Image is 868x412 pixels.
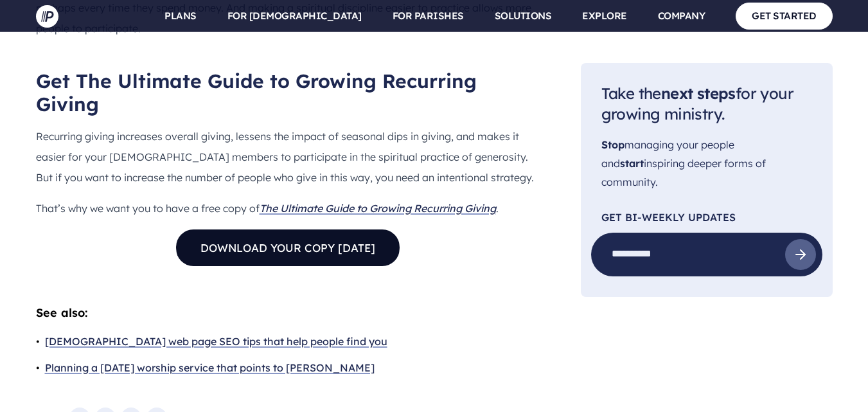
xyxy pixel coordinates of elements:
[36,198,540,219] p: That’s why we want you to have a free copy of .
[601,84,793,124] span: Take the for your growing ministry.
[661,84,736,103] span: next steps
[36,126,540,188] p: Recurring giving increases overall giving, lessens the impact of seasonal dips in giving, and mak...
[620,157,644,170] span: start
[36,69,540,116] h2: Get The Ultimate Guide to Growing Recurring Giving
[175,229,400,267] a: DOWNLOAD YOUR COPY [DATE]
[45,359,375,377] a: Planning a [DATE] worship service that points to [PERSON_NAME]
[36,359,40,377] span: •
[601,139,624,152] span: Stop
[736,3,833,29] a: GET STARTED
[601,136,812,192] p: managing your people and inspiring deeper forms of community.
[36,304,540,322] span: See also:
[601,212,812,222] p: Get Bi-Weekly Updates
[260,202,496,215] a: The Ultimate Guide to Growing Recurring Giving
[36,332,40,351] span: •
[45,332,387,351] a: [DEMOGRAPHIC_DATA] web page SEO tips that help people find you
